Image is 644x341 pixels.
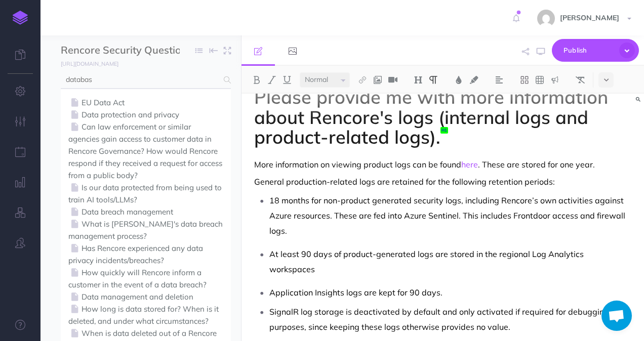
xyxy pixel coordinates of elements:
[535,76,544,84] img: Create table button
[552,39,639,62] button: Publish
[68,182,223,206] a: Is our data protected from being used to train AI tools/LLMs?
[414,76,423,84] img: Headings dropdown button
[254,177,555,187] span: General production-related logs are retained for the following retention periods:
[254,87,631,147] h1: Please provide me with more information about Rencore's logs (internal logs and product-related l...
[68,206,223,218] a: Data breach management
[68,291,223,303] a: Data management and deletion
[68,109,223,121] a: Data protection and privacy
[478,159,595,169] span: . These are stored for one year.
[358,76,367,84] img: Link button
[68,97,223,109] a: EU Data Act
[454,76,463,84] img: Text color button
[269,307,611,332] span: SignalR log storage is deactivated by default and only activated if required for debugging purpos...
[68,267,223,291] a: How quickly will Rencore inform a customer in the event of a data breach?
[269,287,442,297] span: Application Insights logs are kept for 90 days.
[61,71,218,89] input: Search
[68,242,223,267] a: Has Rencore experienced any data privacy incidents/breaches?
[601,301,632,331] div: Open chat
[429,76,438,84] img: Paragraph button
[555,13,624,22] span: [PERSON_NAME]
[461,159,478,169] a: here
[254,159,461,169] span: More information on viewing product logs can be found
[267,76,276,84] img: Italic button
[68,218,223,242] a: What is [PERSON_NAME]'s data breach management process?
[61,60,118,67] small: [URL][DOMAIN_NAME]
[537,10,555,27] img: eb99cf192d65cc984a4b1d899df0479b.jpg
[13,11,28,25] img: logo-mark.svg
[469,76,478,84] img: Text background color button
[576,76,585,84] img: Clear styles button
[41,58,129,68] a: [URL][DOMAIN_NAME]
[68,303,223,327] a: How long is data stored for? When is it deleted, and under what circumstances?
[373,76,382,84] img: Add image button
[550,76,559,84] img: Callout dropdown menu button
[495,76,504,84] img: Alignment dropdown menu button
[388,76,397,84] img: Add video button
[252,76,261,84] img: Bold button
[61,43,180,58] input: Documentation Name
[269,249,586,274] span: At least 90 days of product-generated logs are stored in the regional Log Analytics workspaces
[563,42,614,58] span: Publish
[269,195,627,236] span: 18 months for non-product generated security logs, including Rencore’s own activities against Azu...
[68,121,223,182] a: Can law enforcement or similar agencies gain access to customer data in Rencore Governance? How w...
[283,76,292,84] img: Underline button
